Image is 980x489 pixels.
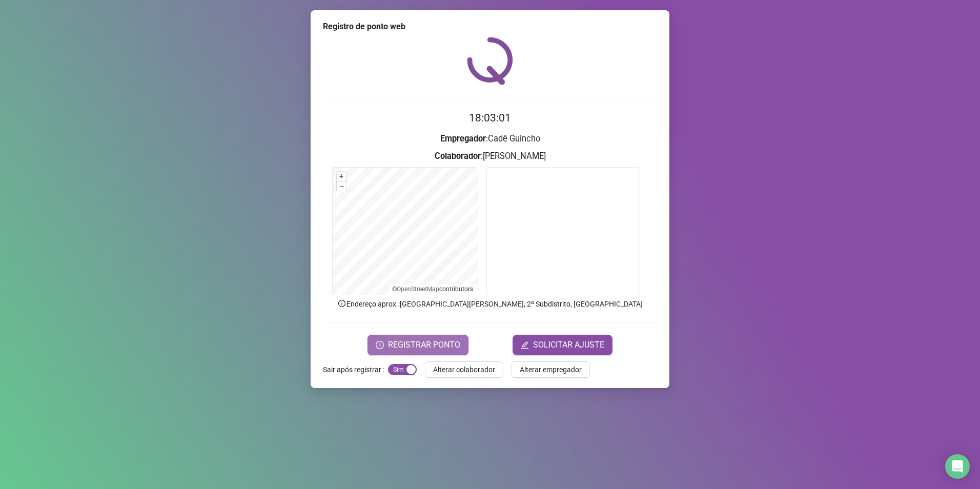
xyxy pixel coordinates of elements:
[337,182,346,192] button: –
[520,364,582,375] span: Alterar empregador
[513,335,612,355] button: editSOLICITAR AJUSTE
[533,339,604,351] span: SOLICITAR AJUSTE
[376,341,384,349] span: clock-circle
[323,298,657,310] p: Endereço aprox. : [GEOGRAPHIC_DATA][PERSON_NAME], 2º Subdistrito, [GEOGRAPHIC_DATA]
[433,364,495,375] span: Alterar colaborador
[397,286,439,293] a: OpenStreetMap
[367,335,468,355] button: REGISTRAR PONTO
[469,112,511,124] time: 18:03:01
[323,361,388,378] label: Sair após registrar
[521,341,529,349] span: edit
[323,132,657,146] h3: : Cadê Guincho
[337,299,346,308] span: info-circle
[323,21,657,33] div: Registro de ponto web
[392,286,475,293] li: © contributors.
[435,151,481,161] strong: Colaborador
[323,150,657,163] h3: : [PERSON_NAME]
[512,361,590,378] button: Alterar empregador
[388,339,460,351] span: REGISTRAR PONTO
[467,37,513,85] img: QRPoint
[440,134,486,144] strong: Empregador
[945,454,970,479] div: Open Intercom Messenger
[337,172,346,181] button: +
[425,361,503,378] button: Alterar colaborador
